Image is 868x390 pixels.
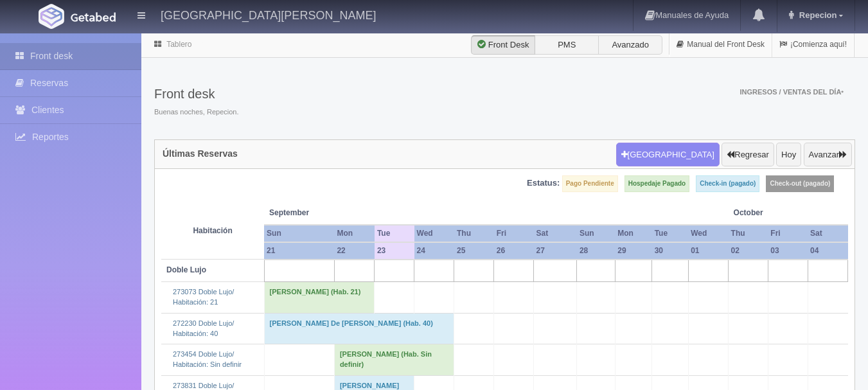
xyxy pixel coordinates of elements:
th: Fri [768,225,808,242]
span: Repecion [796,10,837,20]
strong: Habitación [193,226,232,235]
th: Fri [494,225,534,242]
th: Sun [577,225,615,242]
label: Hospedaje Pagado [624,175,689,192]
th: 03 [768,242,808,260]
th: Sat [808,225,848,242]
label: PMS [535,35,599,55]
th: Tue [375,225,414,242]
th: 21 [264,242,334,260]
button: Hoy [776,143,801,167]
th: Mon [615,225,651,242]
h4: Últimas Reservas [163,149,238,159]
td: [PERSON_NAME] De [PERSON_NAME] (Hab. 40) [264,313,454,344]
a: Tablero [166,40,191,49]
th: 29 [615,242,651,260]
span: September [269,208,369,218]
h4: [GEOGRAPHIC_DATA][PERSON_NAME] [161,6,376,22]
th: 26 [494,242,534,260]
span: Ingresos / Ventas del día [740,88,844,96]
label: Pago Pendiente [562,175,618,192]
th: 28 [577,242,615,260]
th: 24 [414,242,454,260]
th: 02 [729,242,768,260]
span: Buenas noches, Repecion. [154,107,238,118]
label: Check-in (pagado) [696,175,759,192]
img: Getabed [39,4,64,29]
th: 04 [808,242,848,260]
th: Mon [334,225,375,242]
button: Regresar [722,143,774,167]
th: 27 [533,242,576,260]
b: Doble Lujo [166,265,206,274]
a: 273454 Doble Lujo/Habitación: Sin definir [173,350,242,368]
a: ¡Comienza aquí! [772,32,854,57]
button: [GEOGRAPHIC_DATA] [616,143,720,167]
a: 273073 Doble Lujo/Habitación: 21 [173,288,234,306]
span: October [734,208,802,218]
th: Thu [454,225,494,242]
th: 01 [688,242,728,260]
td: [PERSON_NAME] (Hab. 21) [264,282,375,313]
label: Front Desk [471,35,535,55]
th: 22 [334,242,375,260]
h3: Front desk [154,87,238,101]
th: Wed [688,225,728,242]
td: [PERSON_NAME] (Hab. Sin definir) [334,344,454,375]
label: Estatus: [527,177,560,190]
th: Sat [533,225,576,242]
label: Check-out (pagado) [766,175,834,192]
th: Wed [414,225,454,242]
th: 25 [454,242,494,260]
a: Manual del Front Desk [669,32,772,57]
label: Avanzado [598,35,662,55]
button: Avanzar [804,143,852,167]
th: 23 [375,242,414,260]
th: 30 [652,242,689,260]
th: Thu [729,225,768,242]
th: Tue [652,225,689,242]
img: Getabed [71,12,116,22]
th: Sun [264,225,334,242]
a: 272230 Doble Lujo/Habitación: 40 [173,319,234,337]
